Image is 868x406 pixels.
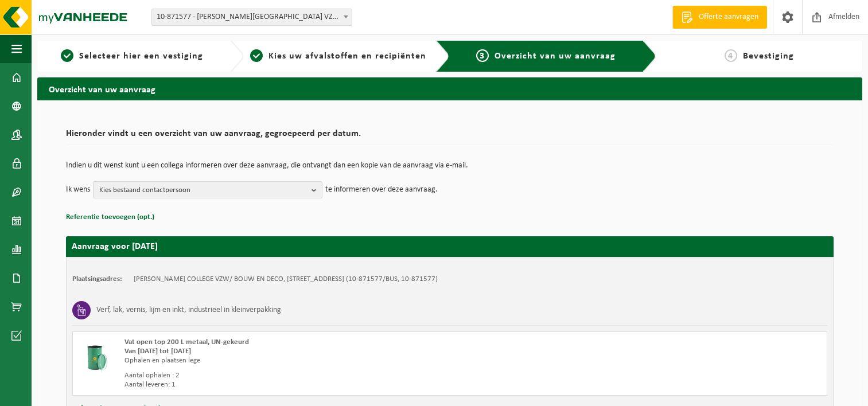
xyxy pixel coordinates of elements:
td: [PERSON_NAME] COLLEGE VZW/ BOUW EN DECO, [STREET_ADDRESS] (10-871577/BUS, 10-871577) [134,275,438,284]
img: PB-OT-0200-MET-00-02.png [79,338,113,372]
span: 4 [725,49,737,62]
p: te informeren over deze aanvraag. [325,181,438,198]
a: Offerte aanvragen [672,6,767,29]
p: Ik wens [66,181,90,198]
h2: Overzicht van uw aanvraag [37,77,862,100]
span: 10-871577 - OSCAR ROMERO COLLEGE VZW/ BOUW EN DECO - DENDERMONDE [151,9,352,26]
span: Vat open top 200 L metaal, UN-gekeurd [124,338,249,346]
span: Bevestiging [743,52,794,61]
div: Aantal ophalen : 2 [124,371,496,380]
span: 1 [61,49,73,62]
span: Kies bestaand contactpersoon [99,182,307,199]
span: 10-871577 - OSCAR ROMERO COLLEGE VZW/ BOUW EN DECO - DENDERMONDE [152,9,352,25]
span: 3 [476,49,489,62]
a: 2Kies uw afvalstoffen en recipiënten [250,49,427,63]
strong: Aanvraag voor [DATE] [72,242,158,251]
strong: Van [DATE] tot [DATE] [124,348,191,355]
div: Ophalen en plaatsen lege [124,356,496,365]
div: Aantal leveren: 1 [124,380,496,389]
span: 2 [250,49,263,62]
span: Kies uw afvalstoffen en recipiënten [268,52,426,61]
button: Referentie toevoegen (opt.) [66,210,154,225]
button: Kies bestaand contactpersoon [93,181,322,198]
span: Selecteer hier een vestiging [79,52,203,61]
h3: Verf, lak, vernis, lijm en inkt, industrieel in kleinverpakking [96,301,281,319]
span: Offerte aanvragen [696,11,761,23]
iframe: chat widget [6,381,192,406]
strong: Plaatsingsadres: [72,275,122,283]
span: Overzicht van uw aanvraag [495,52,616,61]
a: 1Selecteer hier een vestiging [43,49,221,63]
p: Indien u dit wenst kunt u een collega informeren over deze aanvraag, die ontvangt dan een kopie v... [66,162,834,170]
h2: Hieronder vindt u een overzicht van uw aanvraag, gegroepeerd per datum. [66,129,834,145]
